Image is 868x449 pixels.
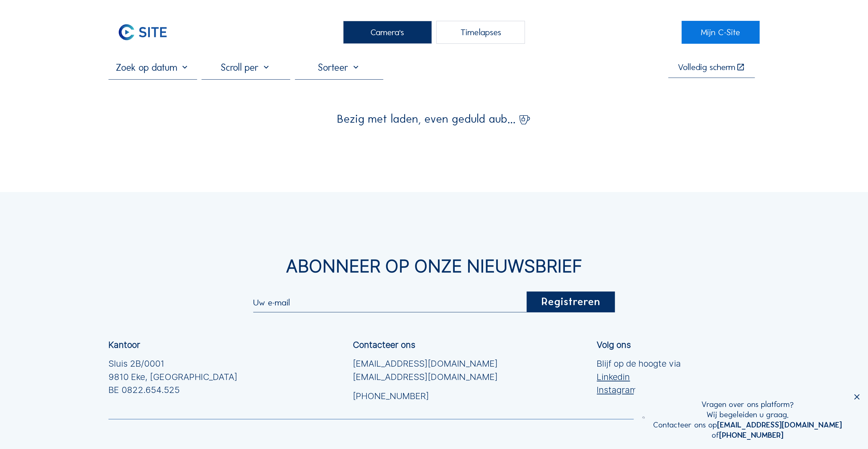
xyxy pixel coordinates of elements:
[597,383,681,396] a: Instagram
[343,21,432,44] div: Camera's
[653,420,842,430] div: Contacteer ons op
[253,297,527,308] input: Uw e-mail
[527,291,615,313] div: Registreren
[653,410,842,420] div: Wij begeleiden u graag.
[353,370,498,383] a: [EMAIL_ADDRESS][DOMAIN_NAME]
[597,370,681,383] a: Linkedin
[108,357,237,396] div: Sluis 2B/0001 9810 Eke, [GEOGRAPHIC_DATA] BE 0822.654.525
[108,21,186,44] a: C-SITE Logo
[642,399,644,435] img: operator
[719,430,783,440] a: [PHONE_NUMBER]
[678,63,735,72] div: Volledig scherm
[353,357,498,370] a: [EMAIL_ADDRESS][DOMAIN_NAME]
[108,340,140,349] div: Kantoor
[717,420,842,430] a: [EMAIL_ADDRESS][DOMAIN_NAME]
[108,21,177,44] img: C-SITE Logo
[337,113,516,124] span: Bezig met laden, even geduld aub...
[597,357,681,396] div: Blijf op de hoogte via
[108,257,760,275] div: Abonneer op onze nieuwsbrief
[108,62,197,73] input: Zoek op datum 󰅀
[682,21,760,44] a: Mijn C-Site
[597,340,631,349] div: Volg ons
[353,340,415,349] div: Contacteer ons
[353,390,498,403] a: [PHONE_NUMBER]
[653,399,842,410] div: Vragen over ons platform?
[653,430,842,440] div: of
[436,21,525,44] div: Timelapses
